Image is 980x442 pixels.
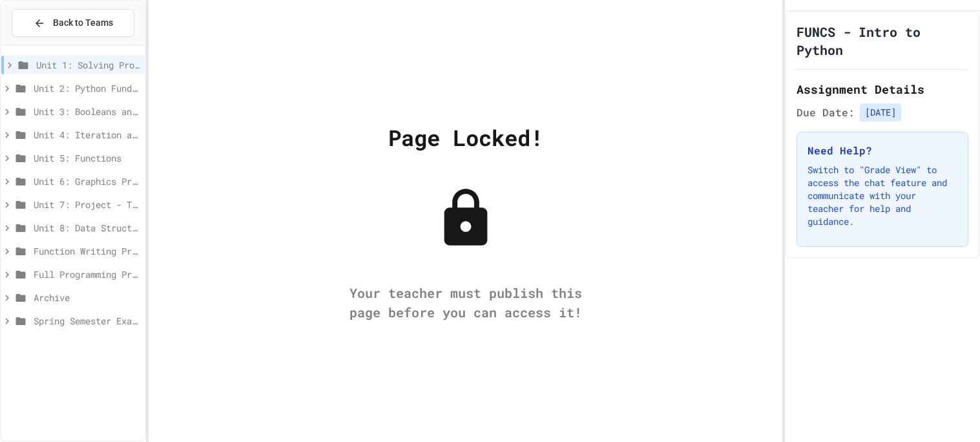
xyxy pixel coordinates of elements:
button: Back to Teams [12,9,134,37]
span: Full Programming Projects [34,268,140,281]
span: Unit 5: Functions [34,151,140,165]
span: Unit 8: Data Structures [34,221,140,235]
span: Unit 3: Booleans and Conditionals [34,105,140,118]
span: Unit 4: Iteration and Random Numbers [34,128,140,142]
span: Spring Semester Exam Review [34,314,140,328]
div: Your teacher must publish this page before you can access it! [337,283,595,322]
p: Switch to "Grade View" to access the chat feature and communicate with your teacher for help and ... [808,163,957,228]
span: Unit 2: Python Fundamentals [34,81,140,95]
span: Due Date: [797,105,855,120]
span: Unit 1: Solving Problems in Computer Science [36,58,140,72]
span: Unit 7: Project - Tell a Story [34,198,140,211]
span: Back to Teams [53,16,113,30]
span: Function Writing Projects [34,244,140,258]
h3: Need Help? [808,143,957,158]
div: Page Locked! [388,121,543,154]
span: Unit 6: Graphics Programming [34,174,140,188]
span: [DATE] [860,103,901,121]
span: Archive [34,291,140,304]
h1: FUNCS - Intro to Python [797,23,968,59]
h2: Assignment Details [797,80,968,98]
